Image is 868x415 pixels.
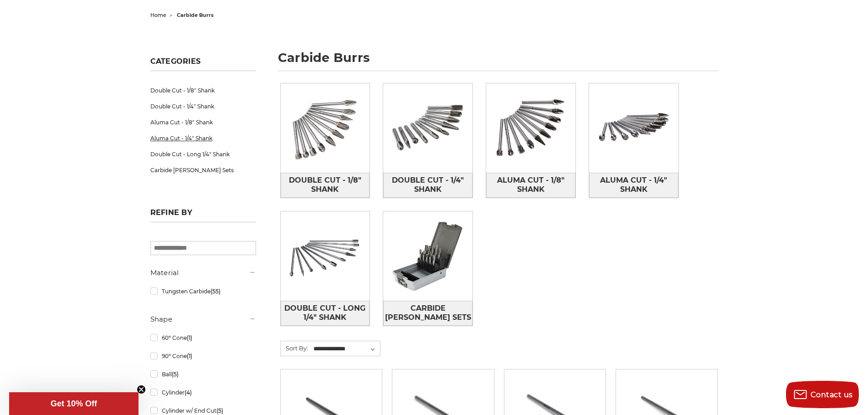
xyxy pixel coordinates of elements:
[150,208,256,222] h5: Refine by
[383,211,473,301] img: Carbide Burr Sets
[150,267,256,278] h5: Material
[177,12,214,18] span: carbide burrs
[211,288,221,295] span: (55)
[281,173,370,197] span: Double Cut - 1/8" Shank
[312,342,380,356] select: Sort By:
[383,173,473,198] a: Double Cut - 1/4" Shank
[150,57,256,71] h5: Categories
[589,173,678,198] a: Aluma Cut - 1/4" Shank
[281,83,370,173] img: Double Cut - 1/8" Shank
[137,385,146,394] button: Close teaser
[185,389,192,396] span: (4)
[281,301,370,326] a: Double Cut - Long 1/4" Shank
[590,173,678,197] span: Aluma Cut - 1/4" Shank
[150,314,256,325] h5: Shape
[9,392,139,415] div: Get 10% OffClose teaser
[486,83,575,173] img: Aluma Cut - 1/8" Shank
[172,371,179,378] span: (5)
[281,301,370,325] span: Double Cut - Long 1/4" Shank
[384,173,472,197] span: Double Cut - 1/4" Shank
[51,399,97,408] span: Get 10% Off
[278,51,718,71] h1: carbide burrs
[150,130,256,146] a: Aluma Cut - 1/4" Shank
[150,366,256,382] a: Ball
[150,82,256,98] a: Double Cut - 1/8" Shank
[383,301,473,326] a: Carbide [PERSON_NAME] Sets
[150,384,256,400] a: Cylinder
[150,348,256,364] a: 90° Cone
[216,407,223,414] span: (5)
[384,301,472,325] span: Carbide [PERSON_NAME] Sets
[150,162,256,178] a: Carbide [PERSON_NAME] Sets
[150,146,256,162] a: Double Cut - Long 1/4" Shank
[150,330,256,346] a: 60° Cone
[383,83,473,173] img: Double Cut - 1/4" Shank
[786,381,859,408] button: Contact us
[150,12,166,18] a: home
[281,211,370,301] img: Double Cut - Long 1/4" Shank
[150,114,256,130] a: Aluma Cut - 1/8" Shank
[487,173,575,197] span: Aluma Cut - 1/8" Shank
[281,173,370,198] a: Double Cut - 1/8" Shank
[589,83,678,173] img: Aluma Cut - 1/4" Shank
[150,98,256,114] a: Double Cut - 1/4" Shank
[281,341,308,355] label: Sort By:
[187,334,192,341] span: (1)
[811,390,853,399] span: Contact us
[150,283,256,299] a: Tungsten Carbide
[486,173,575,198] a: Aluma Cut - 1/8" Shank
[187,353,192,359] span: (1)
